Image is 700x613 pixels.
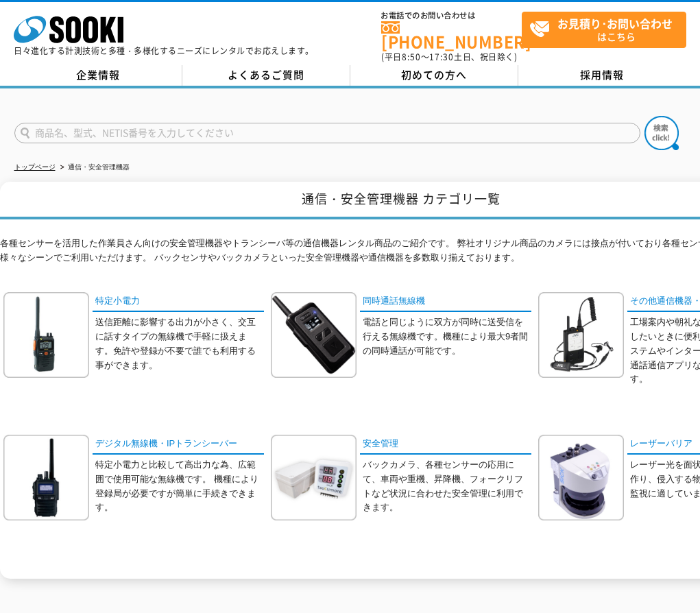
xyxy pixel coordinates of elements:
img: 安全管理 [271,435,357,520]
p: 電話と同じように双方が同時に送受信を行える無線機です。機種により最大9者間の同時通話が可能です。 [363,315,531,358]
a: トップページ [14,163,56,171]
a: 初めての方へ [350,65,518,86]
img: レーザーバリア [538,435,624,520]
p: 日々進化する計測技術と多種・多様化するニーズにレンタルでお応えします。 [14,47,314,55]
a: 安全管理 [360,435,531,455]
span: はこちら [529,12,686,47]
a: 同時通話無線機 [360,292,531,312]
span: 8:50 [402,51,421,63]
span: お電話でのお問い合わせは [381,12,522,20]
a: 採用情報 [518,65,686,86]
img: その他通信機器・ワイヤレスアンプ [538,292,624,378]
img: btn_search.png [644,116,679,150]
a: 企業情報 [14,65,182,86]
span: (平日 ～ 土日、祝日除く) [381,51,517,63]
strong: お見積り･お問い合わせ [557,15,673,32]
p: 特定小電力と比較して高出力な為、広範囲で使用可能な無線機です。 機種により登録局が必要ですが簡単に手続きできます。 [95,458,264,515]
span: 初めての方へ [401,67,467,82]
a: 特定小電力 [93,292,264,312]
img: 特定小電力 [3,292,89,378]
span: 17:30 [429,51,454,63]
li: 通信・安全管理機器 [58,160,130,175]
input: 商品名、型式、NETIS番号を入力してください [14,123,640,143]
a: デジタル無線機・IPトランシーバー [93,435,264,455]
a: よくあるご質問 [182,65,350,86]
p: バックカメラ、各種センサーの応用にて、車両や重機、昇降機、フォークリフトなど状況に合わせた安全管理に利用できます。 [363,458,531,515]
img: 同時通話無線機 [271,292,357,378]
p: 送信距離に影響する出力が小さく、交互に話すタイプの無線機で手軽に扱えます。免許や登録が不要で誰でも利用する事ができます。 [95,315,264,372]
img: デジタル無線機・IPトランシーバー [3,435,89,520]
a: お見積り･お問い合わせはこちら [522,12,686,48]
a: [PHONE_NUMBER] [381,21,522,49]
